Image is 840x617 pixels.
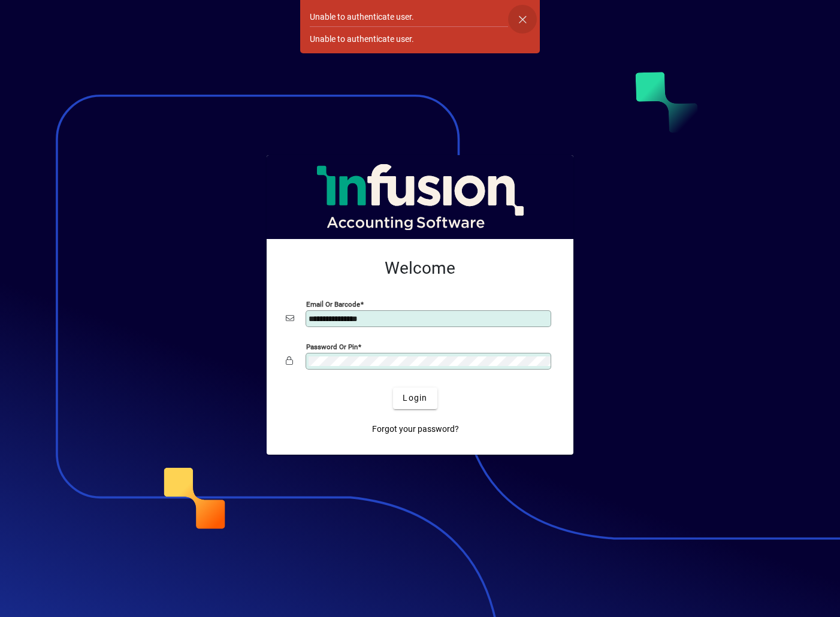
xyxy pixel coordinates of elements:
h2: Welcome [286,258,554,279]
mat-label: Email or Barcode [306,300,360,308]
mat-label: Password or Pin [306,342,358,350]
a: Forgot your password? [367,419,464,440]
div: Unable to authenticate user. [310,11,414,23]
button: Login [393,388,437,409]
div: Unable to authenticate user. [310,33,414,46]
span: Login [403,392,427,404]
button: Dismiss [508,5,537,34]
span: Forgot your password? [372,423,459,435]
